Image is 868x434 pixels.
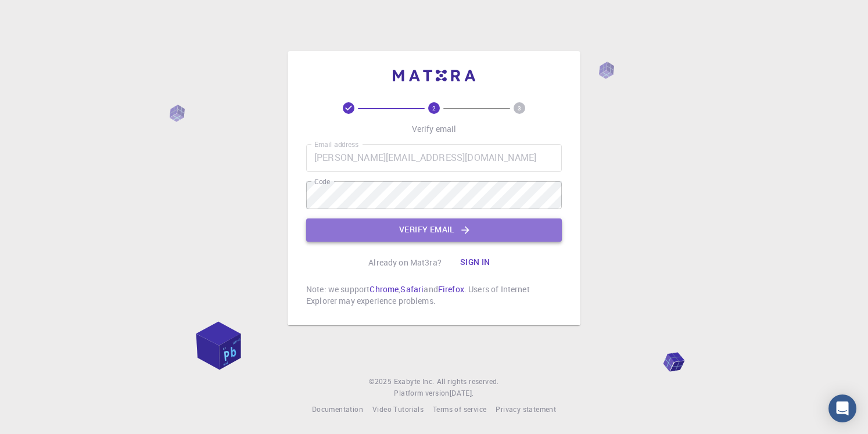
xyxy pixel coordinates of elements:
label: Code [314,177,330,186]
a: Exabyte Inc. [394,376,435,388]
div: Open Intercom Messenger [828,394,856,422]
span: Privacy statement [496,404,556,414]
p: Verify email [412,123,457,135]
button: Verify email [306,218,562,242]
text: 3 [518,104,521,112]
a: Chrome [370,284,399,295]
a: Video Tutorials [372,404,424,415]
span: Exabyte Inc. [394,376,435,386]
a: Documentation [312,404,363,415]
a: Terms of service [433,404,486,415]
a: [DATE]. [450,388,474,399]
label: Email address [314,139,358,149]
span: © 2025 [369,376,393,388]
span: Platform version [394,388,449,399]
a: Firefox [438,284,464,295]
span: Video Tutorials [372,404,424,414]
text: 2 [432,104,436,112]
span: Documentation [312,404,363,414]
span: Terms of service [433,404,486,414]
p: Already on Mat3ra? [368,257,442,268]
a: Privacy statement [496,404,556,415]
button: Sign in [451,251,500,274]
p: Note: we support , and . Users of Internet Explorer may experience problems. [306,284,562,307]
a: Safari [400,284,424,295]
span: [DATE] . [450,388,474,397]
span: All rights reserved. [437,376,499,388]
